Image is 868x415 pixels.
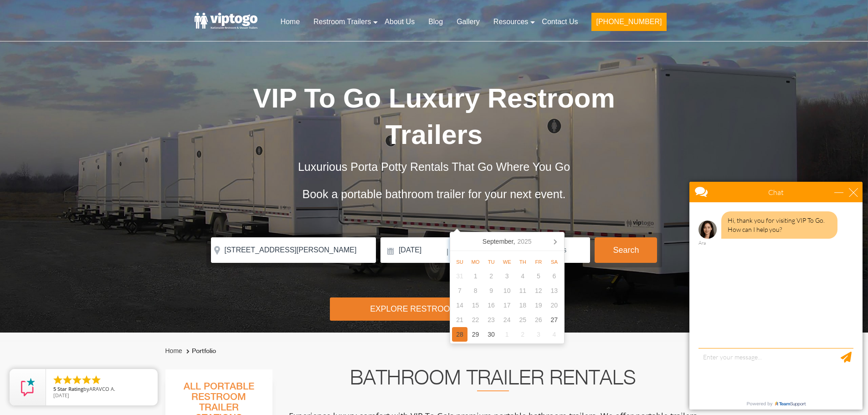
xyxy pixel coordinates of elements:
[302,188,565,200] span: Book a portable bathroom trailer for your next event.
[72,374,82,385] li: 
[531,313,547,327] div: 26
[531,327,547,342] div: 3
[515,313,531,327] div: 25
[91,374,102,385] li: 
[499,256,515,267] div: We
[184,346,216,357] li: Portfolio
[467,256,483,267] div: Mo
[285,369,701,391] h2: Bathroom Trailer Rentals
[515,256,531,267] div: Th
[515,298,531,313] div: 18
[53,392,69,399] span: [DATE]
[684,176,868,415] iframe: Live Chat Box
[479,234,535,249] div: September,
[517,236,531,247] i: 2025
[546,269,562,283] div: 6
[452,327,468,342] div: 28
[467,327,483,342] div: 29
[53,386,150,393] span: by
[450,12,487,32] a: Gallery
[211,237,376,263] input: Where do you need your restroom?
[452,313,468,327] div: 21
[483,298,499,313] div: 16
[62,374,73,385] li: 
[452,283,468,298] div: 7
[330,297,538,321] div: Explore Restroom Trailers
[546,313,562,327] div: 27
[467,283,483,298] div: 8
[378,12,421,32] a: About Us
[253,83,615,150] span: VIP To Go Luxury Restroom Trailers
[467,313,483,327] div: 22
[591,13,666,31] button: [PHONE_NUMBER]
[483,313,499,327] div: 23
[57,385,83,392] span: Star Rating
[531,269,547,283] div: 5
[515,283,531,298] div: 11
[53,385,56,392] span: 5
[467,298,483,313] div: 15
[515,269,531,283] div: 4
[452,269,468,283] div: 31
[421,12,450,32] a: Blog
[499,298,515,313] div: 17
[19,378,37,396] img: Review Rating
[585,12,673,36] a: [PHONE_NUMBER]
[531,256,547,267] div: Fr
[483,256,499,267] div: Tu
[380,237,446,263] input: Delivery
[531,283,547,298] div: 12
[499,327,515,342] div: 1
[546,298,562,313] div: 20
[307,12,378,32] a: Restroom Trailers
[165,347,182,354] a: Home
[483,283,499,298] div: 9
[487,12,535,32] a: Resources
[483,327,499,342] div: 30
[499,313,515,327] div: 24
[467,269,483,283] div: 1
[452,256,468,267] div: Su
[499,269,515,283] div: 3
[515,327,531,342] div: 2
[89,385,115,392] span: ARAVCO A.
[52,374,63,385] li: 
[546,283,562,298] div: 13
[447,237,448,266] span: |
[546,327,562,342] div: 4
[81,374,92,385] li: 
[298,160,570,173] span: Luxurious Porta Potty Rentals That Go Where You Go
[595,237,657,263] button: Search
[452,298,468,313] div: 14
[499,283,515,298] div: 10
[273,12,307,32] a: Home
[546,256,562,267] div: Sa
[535,12,585,32] a: Contact Us
[483,269,499,283] div: 2
[531,298,547,313] div: 19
